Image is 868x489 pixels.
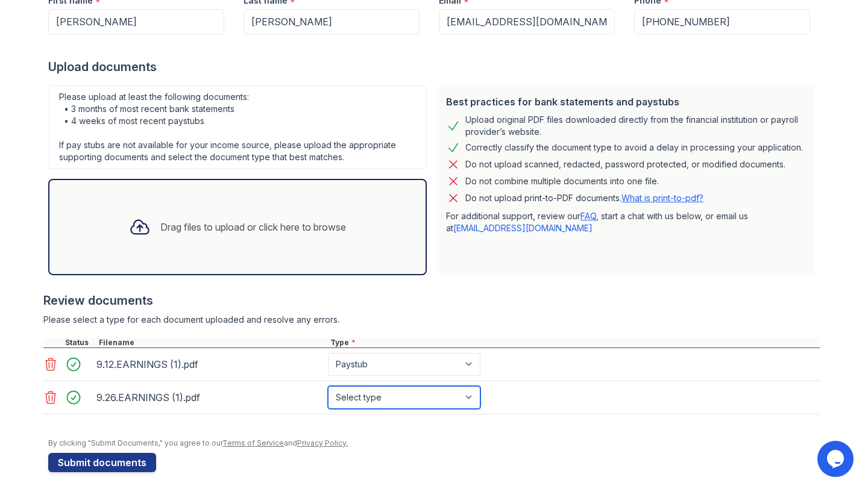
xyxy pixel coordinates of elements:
[465,140,803,155] div: Correctly classify the document type to avoid a delay in processing your application.
[297,438,348,447] a: Privacy Policy.
[580,211,596,221] a: FAQ
[43,314,820,326] div: Please select a type for each document uploaded and resolve any errors.
[446,95,805,109] div: Best practices for bank statements and paystubs
[465,157,785,172] div: Do not upload scanned, redacted, password protected, or modified documents.
[465,174,659,188] div: Do not combine multiple documents into one file.
[621,193,703,203] a: What is print-to-pdf?
[465,192,703,204] p: Do not upload print-to-PDF documents.
[160,220,346,234] div: Drag files to upload or click here to browse
[48,438,820,448] div: By clicking "Submit Documents," you agree to our and
[48,58,820,75] div: Upload documents
[63,338,96,347] div: Status
[465,114,805,138] div: Upload original PDF files downloaded directly from the financial institution or payroll provider’...
[328,338,820,347] div: Type
[453,223,593,233] a: [EMAIL_ADDRESS][DOMAIN_NAME]
[817,441,856,477] iframe: chat widget
[48,85,427,169] div: Please upload at least the following documents: • 3 months of most recent bank statements • 4 wee...
[96,355,323,374] div: 9.12.EARNINGS (1).pdf
[96,388,323,407] div: 9.26.EARNINGS (1).pdf
[43,292,820,309] div: Review documents
[96,338,328,347] div: Filename
[446,210,805,234] p: For additional support, review our , start a chat with us below, or email us at
[222,438,284,447] a: Terms of Service
[48,453,156,472] button: Submit documents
